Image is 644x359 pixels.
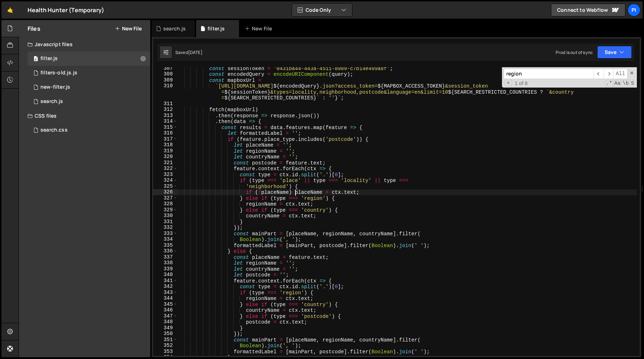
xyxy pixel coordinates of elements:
a: Pi [628,4,640,16]
div: 332 [153,225,177,231]
a: 🤙 [1,1,19,19]
div: 341 [153,278,177,284]
div: 322 [153,166,177,172]
span: Toggle Replace mode [504,80,512,87]
div: 323 [153,172,177,178]
div: 318 [153,142,177,148]
span: 0 [34,56,38,62]
div: 320 [153,154,177,160]
div: 327 [153,195,177,201]
div: Health Hunter (Temporary) [28,6,104,14]
div: 344 [153,295,177,301]
div: 346 [153,307,177,313]
div: 340 [153,272,177,278]
div: [DATE] [188,49,203,55]
div: 16494/45764.js [28,66,150,80]
span: Search In Selection [630,80,635,87]
div: filters-old.js.js [40,70,77,76]
div: search.js [163,25,186,32]
div: 330 [153,213,177,219]
div: 342 [153,284,177,290]
div: 308 [153,71,177,77]
span: RegExp Search [605,80,613,87]
div: 339 [153,266,177,272]
div: 351 [153,337,177,343]
div: 334 [153,236,177,242]
div: 347 [153,313,177,319]
div: 329 [153,207,177,213]
div: New File [245,25,275,32]
div: 326 [153,189,177,195]
input: Search for [504,69,594,79]
div: 16494/45743.css [28,123,150,137]
h2: Files [28,25,40,33]
div: 348 [153,319,177,325]
div: 16494/46184.js [28,80,150,94]
div: 315 [153,124,177,131]
div: 324 [153,177,177,183]
div: search.js [40,98,63,105]
div: 343 [153,290,177,296]
div: 309 [153,77,177,83]
div: new-filter.js [40,84,70,90]
div: 328 [153,201,177,207]
span: ​ [604,69,614,79]
div: 16494/44708.js [28,51,150,66]
div: 312 [153,107,177,113]
div: 325 [153,183,177,190]
div: 345 [153,301,177,308]
button: Save [597,46,632,59]
div: search.css [40,127,68,133]
div: 352 [153,343,177,349]
div: 350 [153,331,177,337]
div: 307 [153,65,177,72]
div: filter.js [40,55,58,62]
div: 317 [153,136,177,142]
div: 316 [153,130,177,136]
div: 16494/45041.js [28,94,150,109]
span: ​ [594,69,604,79]
div: 310 [153,83,177,101]
div: 331 [153,219,177,225]
div: 338 [153,260,177,266]
div: 336 [153,248,177,254]
div: CSS files [19,109,150,123]
div: Saved [175,49,203,55]
div: 313 [153,113,177,119]
div: 311 [153,101,177,107]
div: Javascript files [19,37,150,51]
div: 335 [153,242,177,249]
div: 314 [153,118,177,124]
div: Prod is out of sync [556,49,593,55]
div: 349 [153,325,177,331]
div: 321 [153,160,177,166]
button: Code Only [292,4,352,16]
span: Alt-Enter [613,69,628,79]
a: Connect to Webflow [551,4,625,16]
div: 333 [153,231,177,237]
div: 319 [153,148,177,154]
div: filter.js [208,25,225,32]
div: 353 [153,349,177,355]
span: CaseSensitive Search [614,80,621,87]
div: 337 [153,254,177,260]
span: Whole Word Search [622,80,629,87]
button: New File [115,26,142,31]
span: 1 of 8 [512,80,531,87]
